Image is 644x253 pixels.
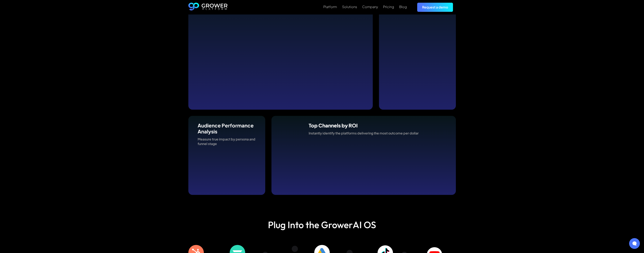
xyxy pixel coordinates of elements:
[188,3,228,12] a: home
[309,131,419,135] p: Instantly identify the platforms delivering the most outcome per dollar
[198,137,256,146] p: Measure true impact by persona and funnel stage
[323,5,337,9] div: Platform
[362,4,378,9] a: Company
[362,5,378,9] div: Company
[268,219,376,230] h2: Plug Into the GrowerAI OS
[383,4,394,9] a: Pricing
[323,4,337,9] a: Platform
[342,5,357,9] div: Solutions
[198,122,256,134] h4: Audience Performance Analysis
[383,5,394,9] div: Pricing
[417,3,453,12] a: Request a demo
[342,4,357,9] a: Solutions
[399,4,407,9] a: Blog
[399,5,407,9] div: Blog
[309,122,419,128] h4: Top Channels by ROI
